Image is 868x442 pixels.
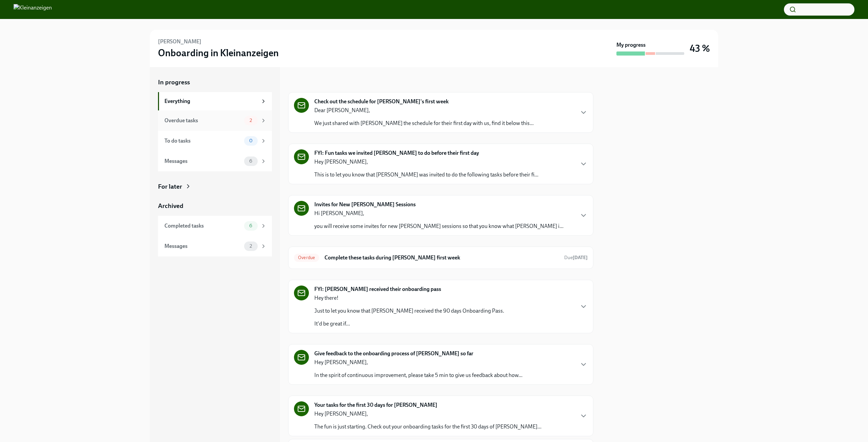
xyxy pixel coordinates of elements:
[245,118,256,123] span: 2
[164,222,241,230] div: Completed tasks
[314,98,449,105] strong: Check out the schedule for [PERSON_NAME]'s first week
[314,307,504,315] p: Just to let you know that [PERSON_NAME] received the 90 days Onboarding Pass.
[314,120,534,127] p: We just shared with [PERSON_NAME] the schedule for their first day with us, find it below this...
[158,110,272,131] a: Overdue tasks2
[314,149,479,157] strong: FYI: Fun tasks we invited [PERSON_NAME] to do before their first day
[158,131,272,151] a: To do tasks0
[164,157,241,165] div: Messages
[158,202,272,210] a: Archived
[314,372,522,379] p: In the spirit of continuous improvement, please take 5 min to give us feedback about how...
[158,216,272,236] a: Completed tasks6
[314,210,564,217] p: Hi [PERSON_NAME],
[158,38,201,45] h6: [PERSON_NAME]
[616,41,646,49] strong: My progress
[158,236,272,256] a: Messages2
[314,171,538,178] p: This is to let you know that [PERSON_NAME] was invited to do the following tasks before their fi...
[314,223,564,230] p: you will receive some invites for new [PERSON_NAME] sessions so that you know what [PERSON_NAME] ...
[294,252,588,263] a: OverdueComplete these tasks during [PERSON_NAME] first weekDue[DATE]
[245,138,257,143] span: 0
[314,286,441,293] strong: FYI: [PERSON_NAME] received their onboarding pass
[164,117,241,124] div: Overdue tasks
[245,223,256,228] span: 6
[164,137,241,145] div: To do tasks
[564,255,588,260] span: Due
[314,350,473,357] strong: Give feedback to the onboarding process of [PERSON_NAME] so far
[690,42,710,55] h3: 43 %
[314,401,437,409] strong: Your tasks for the first 30 days for [PERSON_NAME]
[158,47,279,59] h3: Onboarding in Kleinanzeigen
[245,159,256,164] span: 6
[14,4,52,15] img: Kleinanzeigen
[164,243,241,250] div: Messages
[158,78,272,87] a: In progress
[314,423,541,430] p: The fun is just starting. Check out your onboarding tasks for the first 30 days of [PERSON_NAME]...
[164,98,258,105] div: Everything
[314,201,416,208] strong: Invites for New [PERSON_NAME] Sessions
[245,244,256,249] span: 2
[314,359,522,366] p: Hey [PERSON_NAME],
[324,254,559,261] h6: Complete these tasks during [PERSON_NAME] first week
[573,255,588,260] strong: [DATE]
[158,182,272,191] a: For later
[294,255,319,260] span: Overdue
[158,151,272,171] a: Messages6
[158,182,182,191] div: For later
[288,78,320,87] div: In progress
[314,410,541,418] p: Hey [PERSON_NAME],
[314,294,504,302] p: Hey there!
[314,158,538,166] p: Hey [PERSON_NAME],
[314,107,534,114] p: Dear [PERSON_NAME],
[158,92,272,110] a: Everything
[314,320,504,328] p: It'd be great if...
[564,254,588,261] span: September 6th, 2025 09:00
